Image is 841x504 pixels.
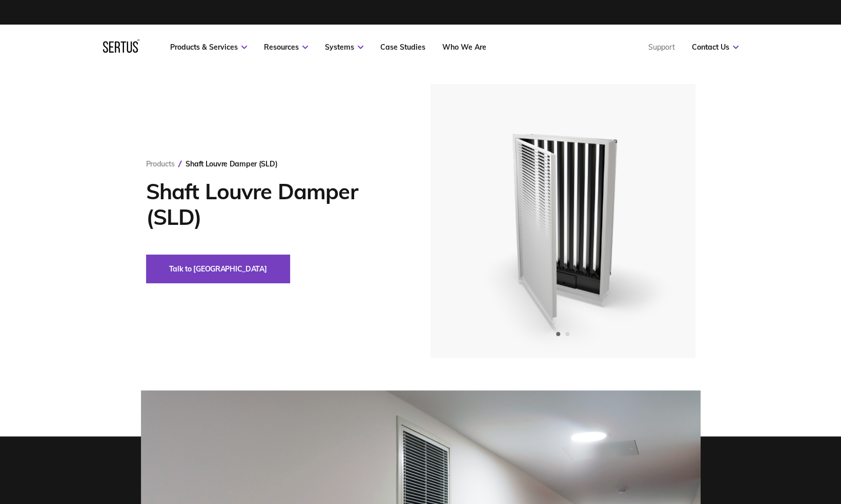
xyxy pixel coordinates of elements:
a: Contact Us [692,43,739,52]
a: Products & Services [170,43,247,52]
a: Support [648,43,675,52]
a: Systems [325,43,363,52]
a: Resources [264,43,308,52]
h1: Shaft Louvre Damper (SLD) [146,179,400,230]
a: Products [146,159,175,169]
a: Case Studies [380,43,425,52]
span: Go to slide 2 [565,332,569,336]
button: Talk to [GEOGRAPHIC_DATA] [146,255,290,283]
iframe: Chat Widget [790,455,841,504]
a: Who We Are [442,43,486,52]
